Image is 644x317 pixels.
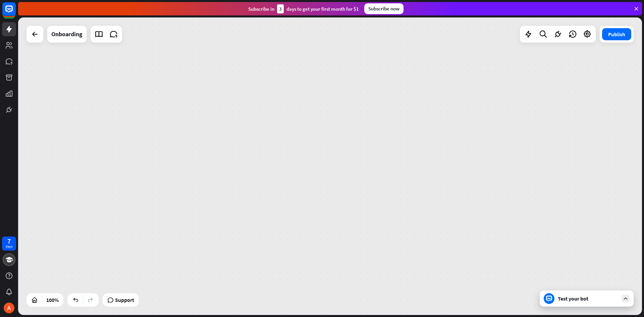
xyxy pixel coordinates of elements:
[7,238,11,244] div: 7
[248,4,359,13] div: Subscribe in days to get your first month for $1
[6,244,12,249] div: days
[2,236,16,251] a: 7 days
[364,3,404,14] div: Subscribe now
[277,4,284,13] div: 3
